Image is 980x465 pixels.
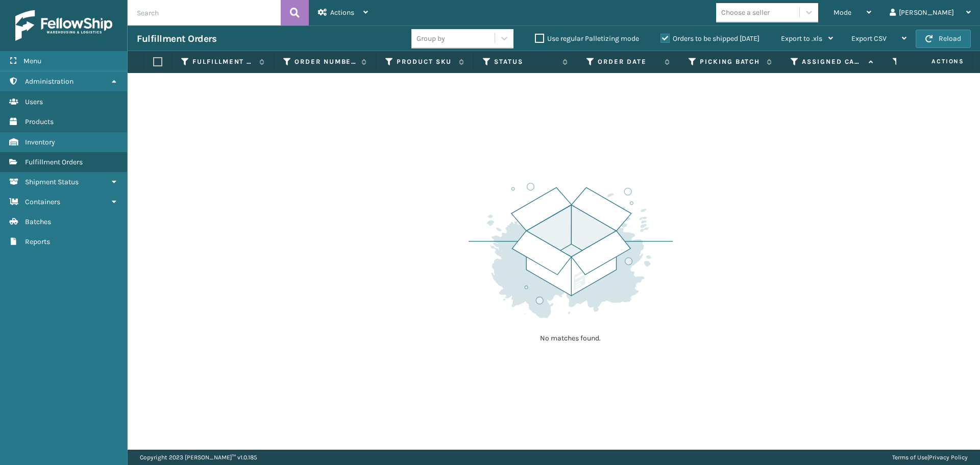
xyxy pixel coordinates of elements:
span: Export CSV [851,34,887,43]
a: Privacy Policy [929,454,968,461]
a: Terms of Use [892,454,927,461]
span: Users [25,97,43,106]
span: Mode [834,8,851,17]
span: Reports [25,237,50,246]
span: Batches [25,217,51,226]
label: Order Date [598,57,659,66]
img: logo [15,10,112,41]
span: Products [25,117,54,126]
label: Use regular Palletizing mode [535,34,639,43]
span: Administration [25,77,73,86]
label: Fulfillment Order Id [192,57,254,66]
span: Fulfillment Orders [25,158,83,166]
label: Product SKU [397,57,454,66]
span: Export to .xls [781,34,822,43]
p: Copyright 2023 [PERSON_NAME]™ v 1.0.185 [140,450,257,465]
span: Actions [330,8,354,17]
label: Orders to be shipped [DATE] [660,34,759,43]
span: Inventory [25,138,55,146]
button: Reload [916,30,971,48]
h3: Fulfillment Orders [137,33,216,45]
div: Group by [416,33,445,44]
label: Order Number [295,57,356,66]
span: Menu [23,57,41,65]
div: Choose a seller [721,7,770,18]
label: Picking Batch [700,57,762,66]
span: Containers [25,198,60,206]
span: Actions [899,53,970,70]
span: Shipment Status [25,178,79,186]
div: | [892,450,968,465]
label: Assigned Carrier Service [802,57,864,66]
label: Status [494,57,557,66]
